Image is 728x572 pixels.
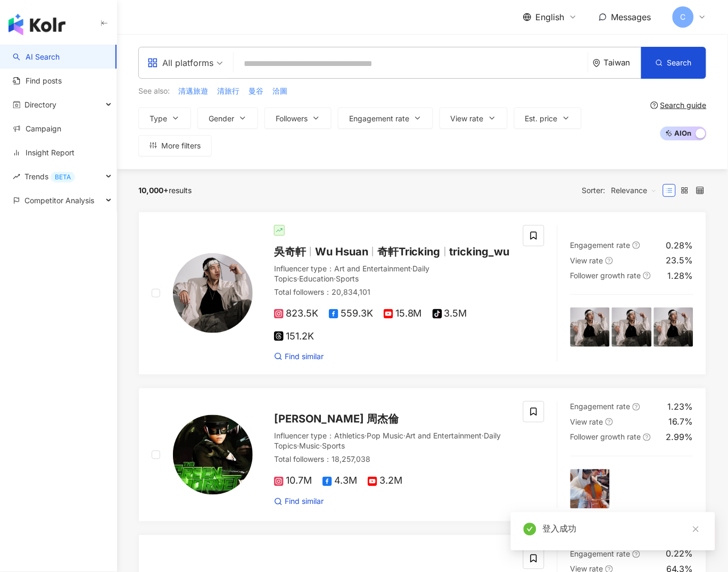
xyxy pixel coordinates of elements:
[285,351,324,362] span: Find similar
[681,11,686,23] span: C
[138,86,170,96] span: See also:
[406,432,482,441] span: Art and Entertainment
[315,245,368,258] span: Wu Hsuan
[450,245,510,258] span: tricking_wu
[24,164,75,188] span: Trends
[692,526,700,533] span: close
[322,476,357,487] span: 4.3M
[604,58,641,67] div: Taiwan
[660,101,707,110] div: Search guide
[669,416,693,428] div: 16.7%
[24,188,94,212] span: Competitor Analysis
[433,308,467,319] span: 3.5M
[13,173,20,180] span: rise
[297,442,299,451] span: ·
[367,432,403,441] span: Pop Music
[666,254,693,266] div: 23.5%
[209,114,234,123] span: Gender
[349,114,409,123] span: Engagement rate
[274,263,510,284] div: Influencer type ：
[643,434,651,441] span: question-circle
[667,59,692,67] span: Search
[138,186,169,195] span: 10,000+
[274,331,314,342] span: 151.2K
[297,274,299,283] span: ·
[368,476,402,487] span: 3.2M
[150,114,167,123] span: Type
[377,245,441,258] span: 奇軒Tricking
[138,107,191,129] button: Type
[249,86,263,96] span: 曼谷
[666,432,693,443] div: 2.99%
[582,182,663,199] div: Sorter:
[274,476,312,487] span: 10.7M
[668,401,693,413] div: 1.23%
[138,388,707,523] a: KOL Avatar[PERSON_NAME] 周杰倫Influencer type：Athletics·Pop Music·Art and Entertainment·Daily Topics...
[411,264,413,273] span: ·
[274,287,510,297] div: Total followers ： 20,834,101
[543,523,702,536] div: 登入成功
[13,76,62,86] a: Find posts
[612,469,651,509] img: post-image
[570,402,631,411] span: Engagement rate
[138,212,707,375] a: KOL Avatar吳奇軒Wu Hsuan奇軒Trickingtricking_wuInfluencer type：Art and Entertainment·Daily Topics·Educ...
[525,114,558,123] span: Est. price
[299,442,320,451] span: Music
[138,135,212,156] button: More filters
[570,469,610,509] img: post-image
[611,182,657,199] span: Relevance
[320,442,322,451] span: ·
[178,86,208,96] span: 清邁旅遊
[329,308,373,319] span: 559.3K
[13,123,61,134] a: Campaign
[147,54,213,71] div: All platforms
[570,271,641,280] span: Follower growth rate
[570,433,641,442] span: Follower growth rate
[147,57,158,68] span: appstore
[299,274,334,283] span: Education
[651,102,658,109] span: question-circle
[161,142,201,150] span: More filters
[274,351,324,362] a: Find similar
[334,274,336,283] span: ·
[173,253,253,333] img: KOL Avatar
[482,432,484,441] span: ·
[633,403,640,411] span: question-circle
[274,413,399,426] span: [PERSON_NAME] 周杰倫
[365,432,367,441] span: ·
[611,12,651,22] span: Messages
[51,172,75,183] div: BETA
[274,308,318,319] span: 823.5K
[336,274,359,283] span: Sports
[274,431,510,452] div: Influencer type ：
[13,147,75,158] a: Insight Report
[570,256,603,265] span: View rate
[322,442,345,451] span: Sports
[606,418,613,426] span: question-circle
[643,272,651,279] span: question-circle
[451,114,484,123] span: View rate
[654,469,693,509] img: post-image
[9,14,65,35] img: logo
[440,107,508,129] button: View rate
[654,308,693,347] img: post-image
[274,496,324,507] a: Find similar
[138,186,192,195] div: results
[24,93,56,117] span: Directory
[641,47,706,79] button: Search
[272,86,287,96] span: 洽圖
[570,308,610,347] img: post-image
[272,85,288,97] button: 洽圖
[197,107,258,129] button: Gender
[264,107,332,129] button: Followers
[334,432,365,441] span: Athletics
[514,107,582,129] button: Est. price
[274,454,510,465] div: Total followers ： 18,257,038
[612,308,651,347] img: post-image
[173,415,253,495] img: KOL Avatar
[536,11,565,23] span: English
[13,52,60,62] a: searchAI Search
[633,242,640,249] span: question-circle
[276,114,308,123] span: Followers
[217,85,240,97] button: 清旅行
